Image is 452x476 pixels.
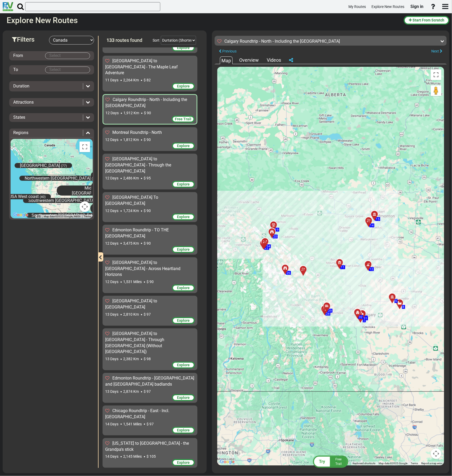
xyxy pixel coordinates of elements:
[105,390,118,394] span: 13 Days
[13,130,28,135] span: Regions
[177,144,190,148] span: Explore
[105,138,118,142] span: 12 Days
[370,223,374,227] span: 14
[408,1,426,12] a: Sign in
[348,5,366,9] span: My Routes
[105,111,119,115] span: 12 Days
[147,455,156,459] span: $ 105
[105,455,118,459] span: 14 Days
[267,244,270,248] span: 24
[79,142,90,152] button: Toggle fullscreen view
[123,357,139,361] span: 2,382 Km
[103,225,197,255] div: Edmonton Roundtrip - TO THE [GEOGRAPHIC_DATA] 12 Days 3,475 Km $ 90 Explore
[45,67,90,73] input: Select
[172,45,195,51] div: Explore
[11,99,93,105] div: Attractions
[177,182,190,187] span: Explore
[123,312,139,317] span: 2,810 Km
[172,143,195,149] div: Explore
[273,235,277,238] span: 20
[431,448,441,459] button: Map camera controls
[177,363,190,367] span: Explore
[105,209,118,213] span: 12 Days
[144,176,151,180] span: $ 95
[103,127,197,151] div: Montreal Roundtrip - North 12 Days 1,812 Km $ 90 Explore
[215,48,241,55] button: Previous
[172,116,194,123] div: Free Trail
[45,53,90,59] input: Select
[32,213,98,218] span: Southwestern [GEOGRAPHIC_DATA]
[123,138,139,142] span: 1,812 Km
[105,280,118,284] span: 12 Days
[177,46,190,50] span: Explore
[103,94,197,125] div: Calgary Roundtrip - North - Including the [GEOGRAPHIC_DATA] 12 Days 1,912 Km $ 90 Free Trail
[105,422,118,426] span: 14 Days
[177,84,190,89] span: Explore
[105,376,194,387] span: Edmonton Roundtrip - [GEOGRAPHIC_DATA] and [GEOGRAPHIC_DATA] badlands
[172,394,195,401] div: Explore
[11,130,93,136] div: Regions
[103,296,197,326] div: [GEOGRAPHIC_DATA] to [GEOGRAPHIC_DATA] 13 Days 2,810 Km $ 97 Explore
[427,48,447,55] button: Next
[105,195,158,206] span: [GEOGRAPHIC_DATA] To [GEOGRAPHIC_DATA]
[13,100,34,105] span: Attractions
[105,228,169,239] span: Edmonton Roundtrip - TO THE [GEOGRAPHIC_DATA]
[144,209,151,213] span: $ 90
[175,117,191,121] span: Free Trail
[144,390,151,394] span: $ 97
[123,78,139,82] span: 2,264 Km
[403,305,405,309] span: 8
[25,176,91,181] span: Northwestern [GEOGRAPHIC_DATA]
[341,265,345,269] span: 11
[359,315,363,319] span: 32
[105,299,157,310] span: [GEOGRAPHIC_DATA] to [GEOGRAPHIC_DATA]
[144,138,151,142] span: $ 90
[123,176,139,180] span: 2,486 Km
[13,115,25,120] span: States
[12,211,29,218] img: Google
[369,2,407,12] a: Explore New Routes
[364,319,365,322] span: 5
[12,36,49,43] h3: Filters
[431,85,441,96] button: Drag Pegman onto the map to open Street View
[105,59,178,76] span: [GEOGRAPHIC_DATA] to [GEOGRAPHIC_DATA] - The Maple Leaf Adventure
[28,198,114,203] span: Southwestern [GEOGRAPHIC_DATA] - Archived
[72,186,112,196] span: Midwestern [GEOGRAPHIC_DATA]
[411,462,418,465] a: Terms (opens in new tab)
[220,56,233,64] div: Map
[172,459,195,466] div: Explore
[105,357,118,361] span: 13 Days
[153,38,159,43] div: Sort
[103,56,197,92] div: [GEOGRAPHIC_DATA] to [GEOGRAPHIC_DATA] - The Maple Leaf Adventure 11 Days 2,264 Km $ 82 Explore
[172,83,195,90] div: Explore
[219,459,236,465] a: Open this area in Google Maps (opens a new window)
[105,331,164,355] span: [GEOGRAPHIC_DATA] to [GEOGRAPHIC_DATA] - Through [GEOGRAPHIC_DATA] (Without [GEOGRAPHIC_DATA])
[12,211,29,218] a: Open this area in Google Maps (opens a new window)
[172,362,195,369] div: Explore
[287,271,290,275] span: 26
[265,57,282,64] div: Videos
[103,257,197,293] div: [GEOGRAPHIC_DATA] to [GEOGRAPHIC_DATA] - Across Heartland Horizons 12 Days 1,531 Miles $ 90 Explore
[3,2,13,11] img: RvPlanetLogo.png
[147,422,154,426] span: $ 97
[404,16,449,25] button: Start From Scratch
[116,37,142,43] span: routes found
[11,83,93,89] div: Duration
[147,280,154,284] span: $ 90
[144,357,151,361] span: $ 98
[37,215,41,218] button: Keyboard shortcuts
[395,299,397,303] span: 9
[172,246,195,253] div: Explore
[40,195,46,199] span: (40)
[123,241,139,246] span: 3,475 Km
[123,111,139,115] span: 1,912 Km
[346,2,368,12] a: My Routes
[9,194,39,199] span: USA West coast
[353,462,375,465] button: Keyboard shortcuts
[376,217,380,221] span: 15
[105,78,118,82] span: 11 Days
[328,309,332,312] span: 29
[177,215,190,219] span: Explore
[421,462,442,465] a: Report a map error
[103,373,197,403] div: Edmonton Roundtrip - [GEOGRAPHIC_DATA] and [GEOGRAPHIC_DATA] badlands 13 Days 2,874 Km $ 97 Explore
